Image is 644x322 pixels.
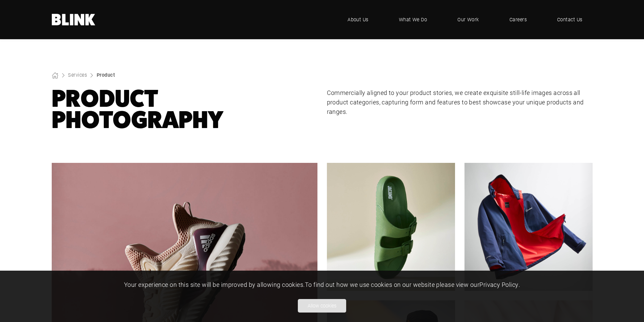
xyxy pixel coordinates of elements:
[348,16,368,23] span: About Us
[327,88,593,117] p: Commercially aligned to your product stories, we create exquisite still-life images across all pr...
[327,163,455,291] img: 12-y08lj737001s.jpg
[547,9,593,30] a: Contact Us
[499,9,537,30] a: Careers
[298,299,346,313] button: Allow cookies
[557,16,582,23] span: Contact Us
[337,9,379,30] a: About Us
[447,9,489,30] a: Our Work
[399,16,427,23] span: What We Do
[124,280,520,289] span: Your experience on this site will be improved by allowing cookies. To find out how we use cookies...
[68,72,87,78] a: Services
[389,9,437,30] a: What We Do
[464,163,593,291] img: 13-product-01-p000-000-u08zy022050s-02-after.jpg
[457,16,479,23] span: Our Work
[52,14,96,25] a: Home
[479,280,518,289] a: Privacy Policy
[509,16,527,23] span: Careers
[97,72,115,78] a: Product
[52,88,317,130] h1: Product Photography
